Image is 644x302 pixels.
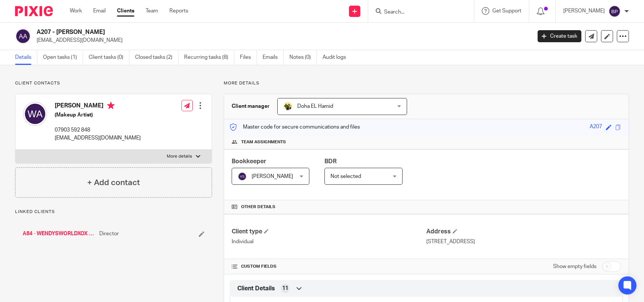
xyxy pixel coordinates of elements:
[232,103,270,110] h3: Client manager
[169,7,188,15] a: Reports
[232,264,426,270] h4: CUSTOM FIELDS
[240,50,257,65] a: Files
[55,102,141,111] h4: [PERSON_NAME]
[89,50,129,65] a: Client tasks (0)
[563,7,605,15] p: [PERSON_NAME]
[23,102,47,126] img: svg%3E
[43,50,83,65] a: Open tasks (1)
[15,50,37,65] a: Details
[107,102,115,109] i: Primary
[230,123,360,131] p: Master code for secure communications and files
[99,230,119,238] span: Director
[297,104,333,109] span: Doha EL Hamid
[70,7,82,15] a: Work
[252,174,293,179] span: [PERSON_NAME]
[232,238,426,245] p: Individual
[323,50,352,65] a: Audit logs
[37,37,526,44] p: [EMAIL_ADDRESS][DOMAIN_NAME]
[37,28,428,36] h2: A207 - [PERSON_NAME]
[117,7,134,15] a: Clients
[263,50,284,65] a: Emails
[23,230,95,238] a: A84 - WENDYSWORLDXOX LTD
[538,30,581,42] a: Create task
[241,204,275,210] span: Other details
[590,123,602,132] div: A207
[55,126,141,134] p: 07903 592 848
[232,158,266,164] span: Bookkeeper
[426,238,621,245] p: [STREET_ADDRESS]
[146,7,158,15] a: Team
[15,80,212,86] p: Client contacts
[224,80,629,86] p: More details
[184,50,234,65] a: Recurring tasks (8)
[55,111,141,119] h5: (Makeup Artist)
[289,50,317,65] a: Notes (0)
[55,134,141,142] p: [EMAIL_ADDRESS][DOMAIN_NAME]
[282,285,288,292] span: 11
[15,28,31,44] img: svg%3E
[237,285,275,293] span: Client Details
[283,102,292,111] img: Doha-Starbridge.jpg
[135,50,178,65] a: Closed tasks (2)
[426,228,621,236] h4: Address
[383,9,451,16] input: Search
[553,263,596,270] label: Show empty fields
[15,209,212,215] p: Linked clients
[324,158,337,164] span: BDR
[93,7,106,15] a: Email
[609,5,621,17] img: svg%3E
[330,174,361,179] span: Not selected
[232,228,426,236] h4: Client type
[15,6,53,16] img: Pixie
[167,153,192,159] p: More details
[492,8,521,14] span: Get Support
[87,177,140,189] h4: + Add contact
[238,172,247,181] img: svg%3E
[241,139,286,145] span: Team assignments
